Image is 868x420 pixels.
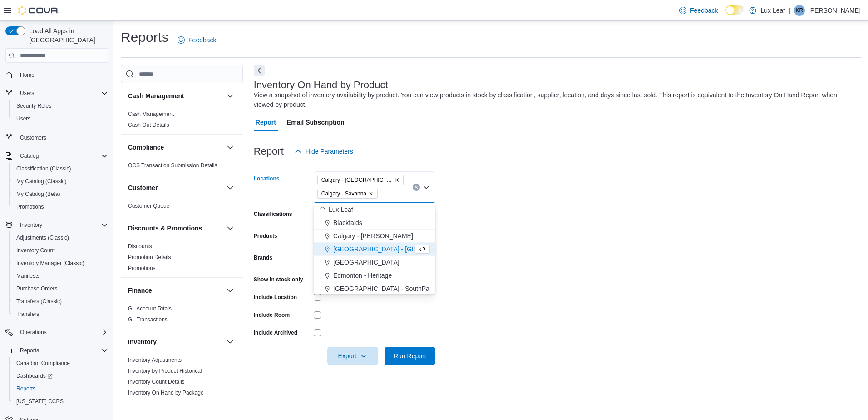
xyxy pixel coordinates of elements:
[333,218,362,227] span: Blackfalds
[128,305,172,312] a: GL Account Totals
[2,326,112,339] button: Operations
[317,189,378,199] span: Calgary - Savanna
[13,296,65,307] a: Transfers (Classic)
[188,35,216,45] span: Feedback
[20,152,39,160] span: Catalog
[254,311,290,319] label: Include Room
[13,396,108,407] span: Washington CCRS
[423,184,430,191] button: Close list of options
[16,345,108,356] span: Reports
[20,347,39,354] span: Reports
[254,232,277,240] label: Products
[128,265,156,272] span: Promotions
[16,260,84,267] span: Inventory Manager (Classic)
[20,71,35,79] span: Home
[676,1,721,20] a: Feedback
[13,232,73,243] a: Adjustments (Classic)
[13,383,39,394] a: Reports
[16,220,46,230] button: Inventory
[20,221,42,229] span: Inventory
[314,243,435,256] button: [GEOGRAPHIC_DATA] - [GEOGRAPHIC_DATA]
[306,147,353,156] span: Hide Parameters
[128,286,223,295] button: Finance
[9,200,112,213] button: Promotions
[254,175,280,182] label: Locations
[789,5,790,16] p: |
[128,224,223,233] button: Discounts & Promotions
[329,205,353,214] span: Lux Leaf
[128,254,171,261] span: Promotion Details
[317,175,404,185] span: Calgary - Panorama Hills
[9,188,112,200] button: My Catalog (Beta)
[121,109,243,134] div: Cash Management
[314,203,435,216] button: Lux Leaf
[291,142,357,160] button: Hide Parameters
[13,370,108,381] span: Dashboards
[13,176,108,187] span: My Catalog (Classic)
[254,210,292,218] label: Classifications
[9,370,112,382] a: Dashboards
[18,6,59,15] img: Cova
[128,183,223,192] button: Customer
[121,160,243,175] div: Compliance
[128,379,185,385] a: Inventory Count Details
[394,177,399,183] button: Remove Calgary - Panorama Hills from selection in this group
[809,5,861,16] p: [PERSON_NAME]
[321,189,366,198] span: Calgary - Savanna
[16,327,50,338] button: Operations
[9,244,112,257] button: Inventory Count
[314,269,435,282] button: Edmonton - Heritage
[128,122,169,128] a: Cash Out Details
[16,131,108,143] span: Customers
[128,389,204,396] span: Inventory On Hand by Package
[16,203,44,210] span: Promotions
[2,219,112,231] button: Inventory
[121,241,243,277] div: Discounts & Promotions
[225,142,236,153] button: Compliance
[9,257,112,270] button: Inventory Manager (Classic)
[9,175,112,188] button: My Catalog (Classic)
[16,88,38,99] button: Users
[16,220,108,230] span: Inventory
[9,282,112,295] button: Purchase Orders
[2,150,112,162] button: Catalog
[2,130,112,144] button: Customers
[314,216,435,230] button: Blackfalds
[128,316,168,323] a: GL Transactions
[128,110,174,118] span: Cash Management
[725,5,745,15] input: Dark Mode
[20,134,46,141] span: Customers
[121,200,243,215] div: Customer
[327,347,378,365] button: Export
[794,5,805,16] div: Kiana Reid
[333,258,399,267] span: [GEOGRAPHIC_DATA]
[16,285,58,292] span: Purchase Orders
[128,378,185,385] span: Inventory Count Details
[16,310,39,318] span: Transfers
[13,309,108,320] span: Transfers
[13,189,64,200] a: My Catalog (Beta)
[16,132,50,143] a: Customers
[796,5,804,16] span: KR
[128,202,169,210] span: Customer Queue
[256,113,276,131] span: Report
[254,90,856,110] div: View a snapshot of inventory availability by product. You can view products in stock by classific...
[9,100,112,112] button: Security Roles
[16,102,51,110] span: Security Roles
[13,258,108,269] span: Inventory Manager (Classic)
[225,336,236,347] button: Inventory
[394,351,426,360] span: Run Report
[121,28,168,46] h1: Reports
[13,100,108,111] span: Security Roles
[690,6,718,15] span: Feedback
[128,111,174,117] a: Cash Management
[225,182,236,193] button: Customer
[413,184,420,191] button: Clear input
[128,357,182,363] a: Inventory Adjustments
[16,115,30,122] span: Users
[25,26,108,45] span: Load All Apps in [GEOGRAPHIC_DATA]
[16,247,55,254] span: Inventory Count
[16,150,42,161] button: Catalog
[16,69,108,80] span: Home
